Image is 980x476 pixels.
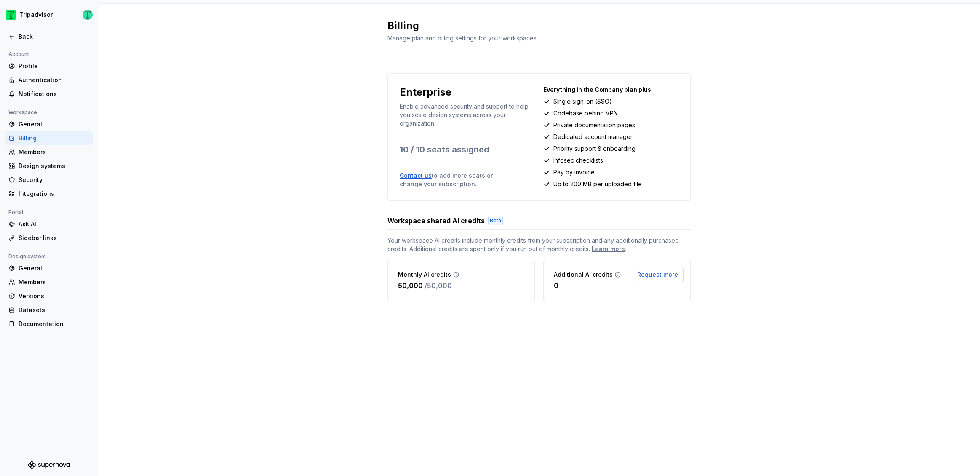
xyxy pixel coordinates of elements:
a: Notifications [5,87,93,101]
h2: Billing [387,19,681,32]
div: Back [19,32,89,41]
div: Portal [5,207,27,217]
a: Profile [5,59,93,73]
div: General [19,264,89,273]
div: Design systems [19,162,89,170]
span: Your workspace AI credits include monthly credits from your subscription and any additionally pur... [387,236,691,253]
p: to add more seats or change your subscription. [400,171,514,188]
div: Beta [488,217,503,225]
div: Members [19,278,89,286]
div: Workspace [5,107,40,118]
div: Sidebar links [19,234,89,242]
div: Datasets [19,306,89,314]
div: Documentation [19,320,89,328]
span: Request more [637,270,678,279]
a: Members [5,275,93,289]
p: Enterprise [400,86,451,99]
div: Versions [19,292,89,300]
a: Learn more [592,245,625,253]
a: Members [5,145,93,159]
div: Account [5,49,32,59]
div: Design system [5,251,49,262]
a: Datasets [5,303,93,317]
p: 10 / 10 seats assigned [400,144,535,155]
span: Manage plan and billing settings for your workspaces [387,35,537,42]
p: Enable advanced security and support to help you scale design systems across your organization. [400,102,535,128]
div: Members [19,148,89,156]
div: Integrations [19,190,89,198]
a: Contact us [400,172,432,179]
p: Everything in the Company plan plus: [543,86,678,94]
div: Tripadvisor [19,11,53,19]
p: 50,000 [398,281,423,291]
p: 0 [554,281,558,291]
a: Back [5,30,93,43]
a: Integrations [5,187,93,201]
a: Authentication [5,73,93,87]
div: Profile [19,62,89,70]
a: Design systems [5,159,93,173]
svg: Supernova Logo [28,461,70,469]
p: Single sign-on (SSO) [553,97,612,106]
p: Private documentation pages [553,121,635,129]
p: Dedicated account manager [553,133,633,141]
p: Up to 200 MB per uploaded file [553,180,642,188]
div: Ask AI [19,220,89,228]
img: Thomas Dittmer [83,10,93,20]
div: Security [19,176,89,184]
p: / 50,000 [425,281,452,291]
p: Pay by invoice [553,168,595,176]
a: Billing [5,131,93,145]
div: Notifications [19,90,89,98]
p: Priority support & onboarding [553,144,636,153]
div: Authentication [19,76,89,84]
button: Request more [632,267,684,282]
div: Billing [19,134,89,142]
a: Security [5,173,93,187]
h3: Workspace shared AI credits [387,216,485,226]
a: Documentation [5,317,93,331]
img: 0ed0e8b8-9446-497d-bad0-376821b19aa5.png [6,10,16,20]
p: Additional AI credits [554,270,613,279]
button: TripadvisorThomas Dittmer [2,5,96,24]
div: General [19,120,89,128]
p: Infosec checklists [553,156,603,165]
a: Ask AI [5,217,93,231]
a: Versions [5,289,93,303]
p: Codebase behind VPN [553,109,618,118]
a: Sidebar links [5,231,93,245]
a: General [5,118,93,131]
p: Monthly AI credits [398,270,451,279]
a: General [5,262,93,275]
